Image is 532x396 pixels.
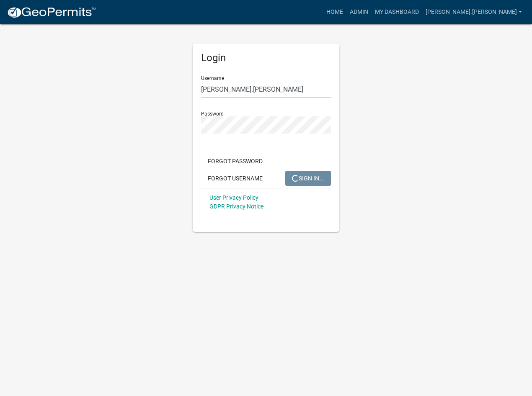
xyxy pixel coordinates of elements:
a: GDPR Privacy Notice [209,203,263,210]
button: Forgot Username [201,171,269,186]
a: My Dashboard [372,4,422,20]
a: Home [323,4,346,20]
button: Forgot Password [201,154,269,169]
a: Admin [346,4,372,20]
a: User Privacy Policy [209,194,258,201]
a: [PERSON_NAME].[PERSON_NAME] [422,4,525,20]
button: SIGN IN... [285,171,331,186]
h5: Login [201,52,331,64]
span: SIGN IN... [292,175,324,181]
